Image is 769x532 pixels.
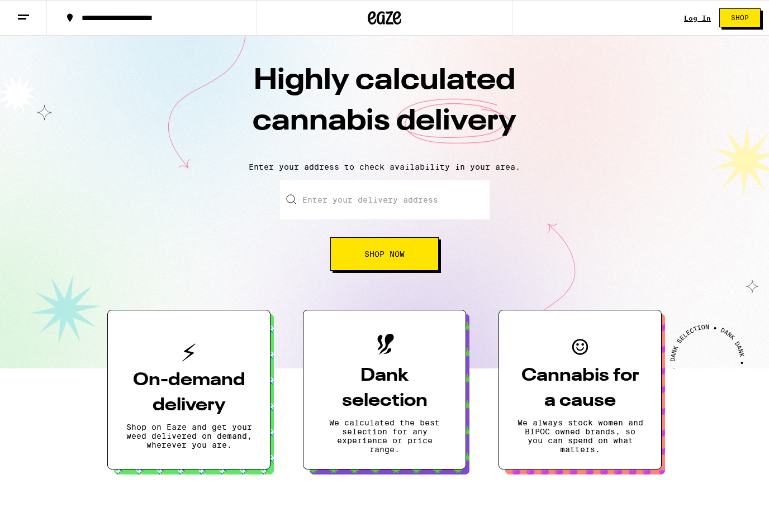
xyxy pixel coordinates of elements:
p: We calculated the best selection for any experience or price range. [321,418,448,454]
h1: Highly calculated cannabis delivery [189,61,580,154]
p: We always stock women and BIPOC owned brands, so you can spend on what matters. [517,418,643,454]
h3: Cannabis for a cause [517,363,643,414]
input: Enter your delivery address [280,180,490,219]
button: Shop [719,8,761,27]
button: On-demand deliveryShop on Eaze and get your weed delivered on demand, wherever you are. [107,310,270,469]
span: Shop Now [364,250,405,258]
p: Shop on Eaze and get your weed delivered on demand, wherever you are. [126,423,252,449]
h3: Dank selection [321,363,448,414]
button: Shop Now [330,237,439,271]
h3: On-demand delivery [126,368,252,418]
button: Cannabis for a causeWe always stock women and BIPOC owned brands, so you can spend on what matters. [499,310,662,469]
a: Log In [684,15,711,22]
p: Enter your address to check availability in your area. [11,162,758,171]
a: Shop [711,8,769,27]
span: Shop [731,15,749,21]
button: Dank selectionWe calculated the best selection for any experience or price range. [303,310,466,469]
